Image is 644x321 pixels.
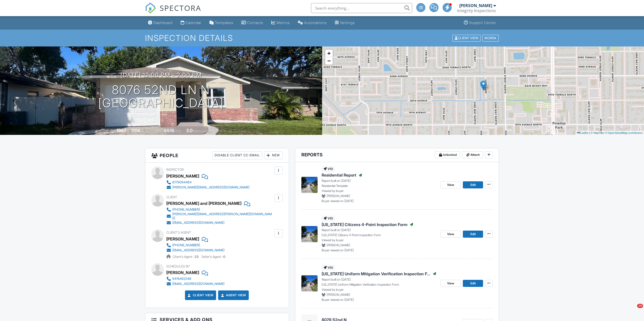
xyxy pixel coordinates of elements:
div: 6179094464 [172,180,192,184]
div: 2.0 [186,128,193,133]
span: Seller's Agent - [201,255,225,259]
div: [PERSON_NAME] [166,172,199,180]
a: [PERSON_NAME][EMAIL_ADDRESS][DOMAIN_NAME] [166,185,250,190]
span: sq.ft. [175,129,181,133]
a: 9415492348 [166,276,224,281]
div: Templates [215,20,233,25]
div: 9415492348 [172,277,191,281]
a: Support Center [462,18,498,28]
div: Contacts [247,20,263,25]
a: © MapTiler [591,131,604,134]
span: bathrooms [193,129,208,133]
a: [PHONE_NUMBER] [166,207,273,212]
iframe: Intercom live chat [627,304,639,316]
div: Settings [340,20,355,25]
span: 10 [637,304,643,308]
div: New [264,151,283,159]
h3: People [145,148,289,163]
span: − [327,58,330,64]
span: | [589,131,590,134]
a: Zoom out [325,57,333,65]
a: Templates [207,18,235,28]
strong: 0 [223,255,225,259]
div: [PERSON_NAME][EMAIL_ADDRESS][DOMAIN_NAME] [172,185,250,189]
div: More [482,35,499,41]
div: [EMAIL_ADDRESS][DOMAIN_NAME] [172,282,224,286]
a: Leaflet [577,131,588,134]
div: [PERSON_NAME] and [PERSON_NAME] [166,200,241,207]
div: Calendar [185,20,201,25]
div: [EMAIL_ADDRESS][DOMAIN_NAME] [172,221,224,225]
a: © OpenStreetMap contributors [605,131,643,134]
span: Scheduled By [166,264,190,268]
input: Search everything... [311,3,412,13]
div: [PERSON_NAME] [459,3,492,8]
h1: Inspection Details [145,34,499,42]
span: Client [166,195,177,199]
a: Settings [333,18,357,28]
div: Integrity Inspections [457,8,496,13]
a: [PERSON_NAME][EMAIL_ADDRESS][PERSON_NAME][DOMAIN_NAME] [166,212,273,220]
a: [EMAIL_ADDRESS][DOMAIN_NAME] [166,248,224,253]
strong: 23 [195,255,199,259]
span: sq. ft. [141,129,148,133]
a: 6179094464 [166,180,250,185]
div: Disable Client CC Email [212,151,262,159]
span: SPECTORA [160,3,201,13]
div: [PHONE_NUMBER] [172,208,200,212]
a: [PERSON_NAME] [166,235,199,243]
div: Metrics [277,20,290,25]
a: SPECTORA [145,7,201,17]
a: Zoom in [325,50,333,57]
div: [EMAIL_ADDRESS][DOMAIN_NAME] [172,248,224,252]
a: Contacts [239,18,265,28]
a: [EMAIL_ADDRESS][DOMAIN_NAME] [166,281,224,286]
a: [EMAIL_ADDRESS][DOMAIN_NAME] [166,220,273,225]
div: Automations [304,20,327,25]
a: Calendar [179,18,203,28]
span: Built [110,129,116,133]
div: 1987 [116,128,126,133]
div: Support Center [469,20,496,25]
a: [PHONE_NUMBER] [166,243,224,248]
div: [PERSON_NAME] [166,269,199,276]
span: Inspector [166,168,184,171]
div: 5515 [164,128,174,133]
img: The Best Home Inspection Software - Spectora [145,3,156,14]
a: Client View [452,36,482,40]
h3: [DATE] 12:00 pm - 2:00 pm [120,72,202,79]
span: Client's Agent - [173,255,199,259]
span: Client's Agent [166,231,191,234]
a: Metrics [269,18,292,28]
div: [PERSON_NAME][EMAIL_ADDRESS][PERSON_NAME][DOMAIN_NAME] [172,212,273,220]
div: 1108 [131,128,140,133]
span: Lot Size [153,129,163,133]
a: Automations (Advanced) [296,18,329,28]
div: Client View [452,35,481,41]
div: Dashboard [153,20,173,25]
div: [PHONE_NUMBER] [172,243,200,247]
a: Dashboard [146,18,175,28]
a: Client View [187,293,214,298]
h1: 8076 52nd Ln N [GEOGRAPHIC_DATA] [98,83,224,110]
img: Marker [480,80,487,91]
span: + [327,50,330,56]
a: Agent View [220,293,246,298]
